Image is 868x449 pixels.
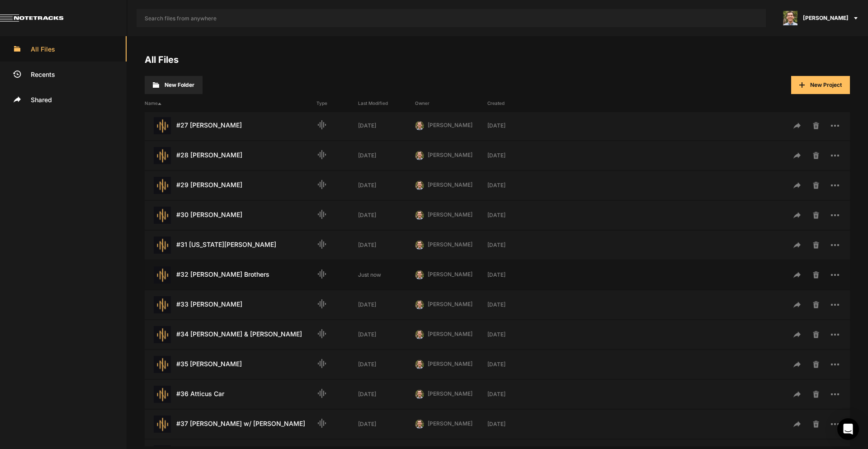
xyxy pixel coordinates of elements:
img: star-track.png [154,266,171,284]
div: [DATE] [358,331,415,339]
img: 424769395311cb87e8bb3f69157a6d24 [415,241,424,250]
img: star-track.png [154,236,171,254]
img: 424769395311cb87e8bb3f69157a6d24 [415,121,424,130]
div: [DATE] [487,181,544,189]
img: star-track.png [154,177,171,194]
div: [DATE] [487,420,544,428]
span: [PERSON_NAME] [428,271,472,278]
img: star-track.png [154,296,171,313]
mat-icon: Audio [316,388,327,399]
span: New Project [810,81,842,88]
img: 424769395311cb87e8bb3f69157a6d24 [415,211,424,220]
img: star-track.png [154,117,171,134]
div: #31 [US_STATE][PERSON_NAME] [145,236,316,254]
div: Owner [415,100,487,107]
div: #29 [PERSON_NAME] [145,177,316,194]
div: #30 [PERSON_NAME] [145,207,316,224]
span: [PERSON_NAME] [428,151,472,158]
div: #33 [PERSON_NAME] [145,296,316,313]
span: [PERSON_NAME] [428,420,472,427]
mat-icon: Audio [316,269,327,279]
img: star-track.png [154,147,171,164]
mat-icon: Audio [316,239,327,250]
img: star-track.png [154,386,171,403]
mat-icon: Audio [316,179,327,190]
div: #35 [PERSON_NAME] [145,356,316,373]
button: New Project [791,76,850,94]
img: 424769395311cb87e8bb3f69157a6d24 [415,360,424,369]
mat-icon: Audio [316,149,327,160]
div: [DATE] [487,211,544,219]
img: 424769395311cb87e8bb3f69157a6d24 [783,11,797,25]
span: [PERSON_NAME] [803,14,849,22]
mat-icon: Audio [316,209,327,220]
div: Last Modified [358,100,415,107]
span: [PERSON_NAME] [428,390,472,397]
span: [PERSON_NAME] [428,241,472,248]
div: [DATE] [358,390,415,398]
img: star-track.png [154,416,171,433]
img: star-track.png [154,207,171,224]
img: 424769395311cb87e8bb3f69157a6d24 [415,270,424,279]
div: [DATE] [487,331,544,339]
div: [DATE] [358,301,415,309]
div: [DATE] [358,181,415,189]
div: #27 [PERSON_NAME] [145,117,316,134]
span: [PERSON_NAME] [428,331,472,337]
div: Type [316,100,358,107]
input: Search files from anywhere [137,9,766,27]
div: [DATE] [487,241,544,249]
div: [DATE] [358,420,415,428]
span: [PERSON_NAME] [428,181,472,188]
img: star-track.png [154,356,171,373]
div: [DATE] [358,360,415,369]
mat-icon: Audio [316,358,327,369]
img: 424769395311cb87e8bb3f69157a6d24 [415,390,424,399]
div: [DATE] [487,301,544,309]
mat-icon: Audio [316,298,327,309]
div: [DATE] [487,360,544,369]
div: [DATE] [487,390,544,398]
div: #36 Atticus Car [145,386,316,403]
span: [PERSON_NAME] [428,301,472,307]
div: Open Intercom Messenger [837,418,859,440]
img: 424769395311cb87e8bb3f69157a6d24 [415,181,424,190]
span: [PERSON_NAME] [428,122,472,128]
button: New Folder [145,76,203,94]
div: [DATE] [487,122,544,130]
div: [DATE] [487,271,544,279]
div: [DATE] [358,241,415,249]
div: Just now [358,271,415,279]
div: [DATE] [358,122,415,130]
div: [DATE] [358,211,415,219]
span: [PERSON_NAME] [428,211,472,218]
div: [DATE] [358,151,415,160]
div: Created [487,100,544,107]
img: star-track.png [154,326,171,343]
div: #28 [PERSON_NAME] [145,147,316,164]
div: Name [145,100,316,107]
div: #37 [PERSON_NAME] w/ [PERSON_NAME] [145,416,316,433]
img: 424769395311cb87e8bb3f69157a6d24 [415,330,424,339]
div: [DATE] [487,151,544,160]
img: 424769395311cb87e8bb3f69157a6d24 [415,420,424,429]
div: #34 [PERSON_NAME] & [PERSON_NAME] [145,326,316,343]
mat-icon: Audio [316,119,327,130]
img: 424769395311cb87e8bb3f69157a6d24 [415,151,424,160]
a: All Files [145,54,179,65]
div: #32 [PERSON_NAME] Brothers [145,266,316,284]
mat-icon: Audio [316,418,327,429]
span: [PERSON_NAME] [428,360,472,367]
img: 424769395311cb87e8bb3f69157a6d24 [415,300,424,309]
mat-icon: Audio [316,328,327,339]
